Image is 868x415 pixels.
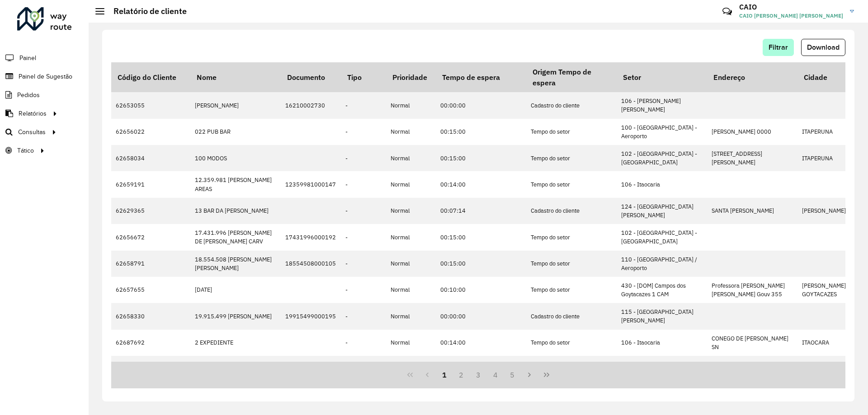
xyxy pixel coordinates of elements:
[617,92,707,118] td: 106 - [PERSON_NAME] [PERSON_NAME]
[617,303,707,329] td: 115 - [GEOGRAPHIC_DATA][PERSON_NAME]
[436,277,526,303] td: 00:10:00
[111,277,190,303] td: 62657655
[617,251,707,277] td: 110 - [GEOGRAPHIC_DATA] / Aeroporto
[526,330,617,356] td: Tempo do setor
[341,119,386,145] td: -
[436,92,526,118] td: 00:00:00
[190,92,281,118] td: [PERSON_NAME]
[190,145,281,171] td: 100 MODOS
[341,330,386,356] td: -
[190,356,281,382] td: 21.895.570 [PERSON_NAME]
[538,366,555,383] button: Last Page
[436,224,526,250] td: 00:15:00
[111,62,190,92] th: Código do Cliente
[526,62,617,92] th: Origem Tempo de espera
[341,251,386,277] td: -
[111,119,190,145] td: 62656022
[526,119,617,145] td: Tempo do setor
[190,330,281,356] td: 2 EXPEDIENTE
[111,92,190,118] td: 62653055
[111,224,190,250] td: 62656672
[281,224,341,250] td: 17431996000192
[386,356,436,382] td: Normal
[526,171,617,197] td: Tempo do setor
[18,127,46,137] span: Consultas
[617,330,707,356] td: 106 - Itaocaria
[386,303,436,329] td: Normal
[526,277,617,303] td: Tempo do setor
[769,43,788,51] span: Filtrar
[190,277,281,303] td: [DATE]
[19,109,47,118] span: Relatórios
[707,277,797,303] td: Professora [PERSON_NAME] [PERSON_NAME] Gouv 355
[281,251,341,277] td: 18554508000105
[341,224,386,250] td: -
[739,12,843,20] span: CAIO [PERSON_NAME] [PERSON_NAME]
[341,92,386,118] td: -
[617,277,707,303] td: 430 - [DOM] Campos dos Goytacazes 1 CAM
[17,146,34,155] span: Tático
[504,366,521,383] button: 5
[526,303,617,329] td: Cadastro do cliente
[526,92,617,118] td: Cadastro do cliente
[111,303,190,329] td: 62658330
[111,198,190,224] td: 62629365
[436,198,526,224] td: 00:07:14
[526,198,617,224] td: Cadastro do cliente
[436,171,526,197] td: 00:14:00
[707,62,797,92] th: Endereço
[341,145,386,171] td: -
[386,251,436,277] td: Normal
[386,92,436,118] td: Normal
[341,62,386,92] th: Tipo
[190,303,281,329] td: 19.915.499 [PERSON_NAME]
[281,62,341,92] th: Documento
[436,303,526,329] td: 00:00:00
[617,62,707,92] th: Setor
[436,330,526,356] td: 00:14:00
[487,366,504,383] button: 4
[386,277,436,303] td: Normal
[707,145,797,171] td: [STREET_ADDRESS][PERSON_NAME]
[386,62,436,92] th: Prioridade
[617,171,707,197] td: 106 - Itaocaria
[386,145,436,171] td: Normal
[386,330,436,356] td: Normal
[526,224,617,250] td: Tempo do setor
[190,251,281,277] td: 18.554.508 [PERSON_NAME] [PERSON_NAME]
[617,119,707,145] td: 100 - [GEOGRAPHIC_DATA] - Aeroporto
[104,6,187,16] h2: Relatório de cliente
[19,53,36,63] span: Painel
[436,356,526,382] td: 00:15:00
[190,224,281,250] td: 17.431.996 [PERSON_NAME] DE [PERSON_NAME] CARV
[470,366,487,383] button: 3
[190,171,281,197] td: 12.359.981 [PERSON_NAME] AREAS
[617,198,707,224] td: 124 - [GEOGRAPHIC_DATA][PERSON_NAME]
[707,198,797,224] td: SANTA [PERSON_NAME]
[436,62,526,92] th: Tempo de espera
[436,366,453,383] button: 1
[341,356,386,382] td: -
[436,119,526,145] td: 00:15:00
[526,356,617,382] td: Tempo do setor
[190,119,281,145] td: 022 PUB BAR
[190,198,281,224] td: 13 BAR DA [PERSON_NAME]
[617,145,707,171] td: 102 - [GEOGRAPHIC_DATA] - [GEOGRAPHIC_DATA]
[341,303,386,329] td: -
[521,366,538,383] button: Next Page
[386,171,436,197] td: Normal
[281,171,341,197] td: 12359981000147
[341,171,386,197] td: -
[341,277,386,303] td: -
[436,145,526,171] td: 00:15:00
[801,39,845,56] button: Download
[386,224,436,250] td: Normal
[807,43,840,51] span: Download
[341,198,386,224] td: -
[281,356,341,382] td: 21895570000167
[281,303,341,329] td: 19915499000195
[111,171,190,197] td: 62659191
[707,119,797,145] td: [PERSON_NAME] 0000
[436,251,526,277] td: 00:15:00
[17,90,40,100] span: Pedidos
